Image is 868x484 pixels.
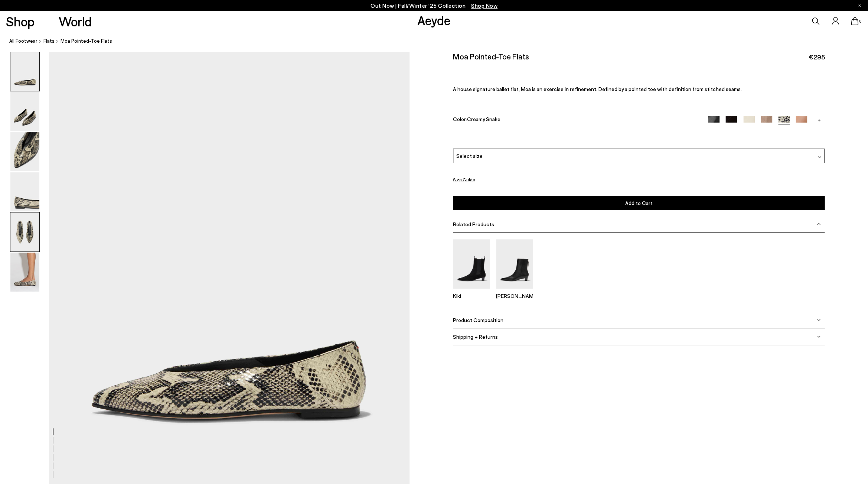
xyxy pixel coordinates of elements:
span: Product Composition [453,317,503,323]
img: svg%3E [817,222,820,226]
img: Moa Pointed-Toe Flats - Image 4 [10,172,39,211]
img: Harriet Pointed Ankle Boots [496,239,533,289]
span: A house signature ballet flat, Moa is an exercise in refinement. Defined by a pointed toe with de... [453,86,742,92]
img: Moa Pointed-Toe Flats - Image 2 [10,92,39,131]
nav: breadcrumb [9,31,868,52]
span: Creamy Snake [467,116,500,122]
div: Color: [453,116,696,124]
span: 0 [858,19,862,23]
a: 0 [851,17,858,25]
img: Moa Pointed-Toe Flats - Image 3 [10,132,39,171]
span: Shipping + Returns [453,334,498,340]
a: Kiki Suede Chelsea Boots Kiki [453,283,490,299]
span: Navigate to /collections/new-in [471,2,497,9]
a: + [813,116,825,123]
img: Moa Pointed-Toe Flats - Image 5 [10,212,39,251]
span: Related Products [453,221,494,227]
p: Out Now | Fall/Winter ‘25 Collection [371,1,497,10]
span: flats [43,38,55,44]
span: Add to Cart [625,200,652,206]
a: Aeyde [417,12,451,28]
span: Select size [456,152,483,160]
img: svg%3E [817,335,820,338]
img: Moa Pointed-Toe Flats - Image 6 [10,253,39,292]
button: Add to Cart [453,196,825,210]
span: €295 [808,52,825,62]
a: All Footwear [9,37,37,45]
button: Size Guide [453,175,475,184]
img: svg%3E [818,155,821,159]
p: [PERSON_NAME] [496,293,533,299]
a: Harriet Pointed Ankle Boots [PERSON_NAME] [496,283,533,299]
img: svg%3E [817,318,820,322]
img: Moa Pointed-Toe Flats - Image 1 [10,52,39,91]
a: Shop [6,15,35,28]
a: World [59,15,92,28]
p: Kiki [453,293,490,299]
img: Kiki Suede Chelsea Boots [453,239,490,289]
a: flats [43,37,55,45]
span: Moa Pointed-Toe Flats [61,37,112,45]
h2: Moa Pointed-Toe Flats [453,52,529,61]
